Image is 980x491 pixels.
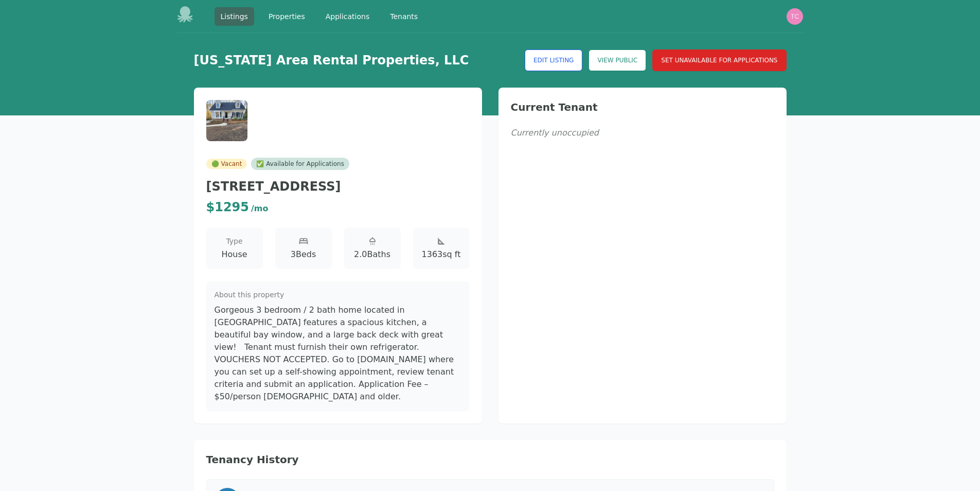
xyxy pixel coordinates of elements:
a: View Public [589,49,646,71]
p: Currently unoccupied [511,127,774,139]
a: Edit Listing [525,49,583,71]
span: 1363 sq ft [422,248,461,261]
span: 2.0 Baths [354,248,390,261]
a: Properties [262,7,311,26]
a: Tenants [384,7,424,26]
span: vacant [211,160,219,168]
span: 3 Beds [291,248,316,261]
h3: About this property [215,290,461,300]
div: ✅ Available for Applications [251,158,349,170]
span: Vacant [206,159,247,169]
span: House [221,248,247,261]
h2: Tenancy History [206,452,774,467]
h2: [STREET_ADDRESS] [206,178,470,195]
div: $ 1295 [206,199,269,215]
button: Set Unavailable for Applications [652,49,786,71]
h1: [US_STATE] Area Rental Properties, LLC [194,52,469,69]
span: / mo [251,204,269,213]
a: Applications [319,7,376,26]
span: Type [226,236,242,246]
a: Listings [215,7,254,26]
img: Property image [206,100,247,141]
p: Gorgeous 3 bedroom / 2 bath home located in [GEOGRAPHIC_DATA] features a spacious kitchen, a beau... [215,304,461,403]
h2: Current Tenant [511,100,774,114]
